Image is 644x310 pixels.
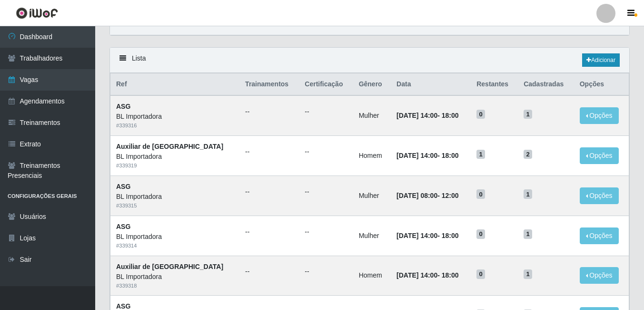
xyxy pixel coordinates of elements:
[245,147,293,157] ul: --
[442,192,459,199] time: 12:00
[442,112,459,119] time: 18:00
[245,227,293,237] ul: --
[396,192,458,199] strong: -
[353,216,391,256] td: Mulher
[116,183,130,190] strong: ASG
[580,187,619,204] button: Opções
[116,112,234,122] div: BL Importadora
[245,267,293,277] ul: --
[116,242,234,250] div: # 339314
[110,73,240,96] th: Ref
[396,112,458,119] strong: -
[305,147,347,157] ul: --
[305,187,347,197] ul: --
[110,48,629,73] div: Lista
[353,136,391,176] td: Homem
[353,73,391,96] th: Gênero
[116,152,234,162] div: BL Importadora
[396,232,458,239] strong: -
[396,152,458,159] strong: -
[396,152,437,159] time: [DATE] 14:00
[442,232,459,239] time: 18:00
[353,176,391,216] td: Mulher
[391,73,471,96] th: Data
[396,271,458,279] strong: -
[476,110,485,119] span: 0
[116,272,234,282] div: BL Importadora
[442,152,459,159] time: 18:00
[16,7,58,19] img: CoreUI Logo
[476,189,485,199] span: 0
[116,202,234,210] div: # 339315
[580,107,619,124] button: Opções
[116,263,223,270] strong: Auxiliar de [GEOGRAPHIC_DATA]
[245,107,293,117] ul: --
[353,95,391,135] td: Mulher
[245,187,293,197] ul: --
[396,232,437,239] time: [DATE] 14:00
[116,192,234,202] div: BL Importadora
[116,232,234,242] div: BL Importadora
[518,73,574,96] th: Cadastradas
[116,103,130,110] strong: ASG
[305,267,347,277] ul: --
[442,271,459,279] time: 18:00
[305,227,347,237] ul: --
[524,269,532,279] span: 1
[524,229,532,239] span: 1
[116,162,234,170] div: # 339319
[574,73,629,96] th: Opções
[396,192,437,199] time: [DATE] 08:00
[476,229,485,239] span: 0
[476,150,485,159] span: 1
[396,112,437,119] time: [DATE] 14:00
[353,256,391,296] td: Homem
[116,302,130,310] strong: ASG
[116,223,130,230] strong: ASG
[580,227,619,244] button: Opções
[582,53,620,67] a: Adicionar
[299,73,353,96] th: Certificação
[116,143,223,150] strong: Auxiliar de [GEOGRAPHIC_DATA]
[239,73,299,96] th: Trainamentos
[580,147,619,164] button: Opções
[116,282,234,290] div: # 339318
[524,150,532,159] span: 2
[305,107,347,117] ul: --
[524,110,532,119] span: 1
[476,269,485,279] span: 0
[116,122,234,130] div: # 339316
[471,73,518,96] th: Restantes
[524,189,532,199] span: 1
[396,271,437,279] time: [DATE] 14:00
[580,267,619,284] button: Opções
